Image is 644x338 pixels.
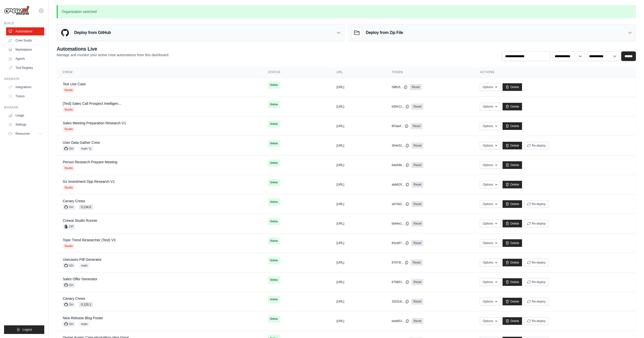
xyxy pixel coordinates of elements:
[63,199,85,203] a: Canary Crews
[392,124,409,128] button: 853aef...
[268,315,280,323] span: Online
[6,55,44,63] a: Agents
[480,259,500,266] button: Options
[411,299,423,305] a: Reset
[4,105,44,109] div: Manage
[6,121,44,129] a: Settings
[4,21,44,25] div: Build
[392,280,409,284] button: 676861...
[268,160,280,167] span: Online
[392,183,409,187] button: abb620...
[474,67,636,77] th: Actions
[480,103,500,110] button: Options
[79,205,93,210] span: 0.134.0
[392,144,409,148] button: 304e52...
[268,198,280,206] span: Online
[411,143,423,149] a: Reset
[411,279,423,285] a: Reset
[392,300,409,304] button: 3323c8...
[503,200,522,208] a: Delete
[63,205,75,210] span: GH
[524,142,549,149] button: Re-deploy
[63,263,75,268] span: GH
[480,298,500,305] button: Options
[6,46,44,54] a: Marketplace
[480,142,500,149] button: Options
[63,257,101,262] a: Usecases Pdf Generator
[63,121,126,125] a: Sales Meeting Preparation Research V1
[63,316,103,320] a: New Release Blog Poster
[79,263,90,268] span: main
[57,45,169,52] h2: Automations Live
[268,218,280,225] span: Online
[411,221,423,227] a: Reset
[503,239,522,247] a: Delete
[63,302,75,307] span: GH
[63,127,74,132] span: Studio
[4,325,44,334] button: Logout
[63,244,74,249] span: Studio
[57,67,262,77] th: Crew
[366,30,403,36] h3: Deploy from Zip File
[63,322,75,327] span: GH
[411,201,423,207] a: Reset
[57,5,636,18] p: Organization switched
[4,77,44,81] div: Operate
[411,162,423,168] a: Reset
[392,241,409,245] button: 83cb67...
[63,277,97,281] a: Sales Offer Generator
[74,30,111,36] h3: Deploy from GitHub
[79,302,93,307] span: 0.120.1
[503,259,522,266] a: Delete
[524,298,549,305] button: Re-deploy
[23,328,32,332] span: Logout
[6,130,44,138] button: Resources
[6,111,44,120] a: Usage
[57,52,169,57] p: Manage and monitor your active crew automations from this dashboard.
[524,317,549,325] button: Re-deploy
[63,107,74,112] span: Studio
[6,64,44,72] a: Tool Registry
[503,220,522,227] a: Delete
[63,296,85,301] a: Canary Crews
[392,222,409,226] button: bb64e1...
[63,224,75,229] span: ZIP
[411,318,423,324] a: Reset
[63,185,74,190] span: Studio
[268,82,280,89] span: Online
[63,146,75,151] span: GH
[63,218,97,223] a: Crewai Studio Runner
[268,276,280,284] span: Online
[411,240,423,246] a: Reset
[60,28,70,38] img: GitHub Logo
[480,181,500,188] button: Options
[392,105,409,109] button: b59412...
[79,146,94,151] span: main
[503,278,522,286] a: Delete
[6,83,44,91] a: Integrations
[411,182,423,188] a: Reset
[392,319,409,323] button: beb853...
[480,83,500,91] button: Options
[268,140,280,147] span: Online
[63,180,115,184] a: Gs Investment Opp Research V1
[4,6,29,15] img: Logo
[262,67,330,77] th: Status
[63,238,116,242] a: Topic Trend Researcher (Test) V3
[63,160,117,164] a: Person Research Prepare Meeting
[503,142,522,149] a: Delete
[503,317,522,325] a: Delete
[63,102,121,106] a: [Test] Sales Call Prospect Intelligen...
[15,132,30,136] span: Resources
[503,298,522,305] a: Delete
[268,101,280,108] span: Online
[480,220,500,227] button: Options
[411,104,423,110] a: Reset
[63,88,74,93] span: Studio
[503,103,522,110] a: Delete
[410,84,422,90] a: Reset
[268,257,280,264] span: Online
[392,261,409,265] button: 87674f...
[392,85,408,89] button: 58fb2f...
[63,283,75,288] span: GH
